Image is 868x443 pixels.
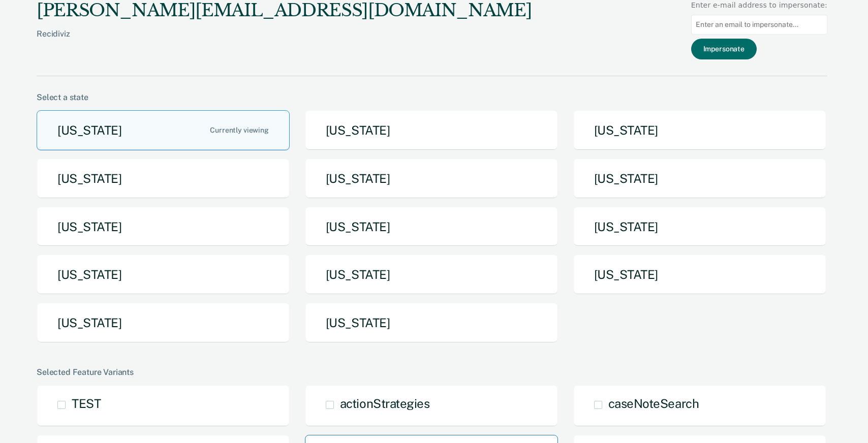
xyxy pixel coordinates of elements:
span: caseNoteSearch [608,396,699,410]
span: actionStrategies [340,396,429,410]
button: [US_STATE] [305,303,558,343]
button: [US_STATE] [573,110,826,150]
button: [US_STATE] [305,207,558,247]
button: [US_STATE] [37,303,290,343]
input: Enter an email to impersonate... [691,15,827,35]
span: TEST [72,396,101,410]
div: Recidiviz [37,29,532,55]
button: [US_STATE] [305,110,558,150]
button: [US_STATE] [37,159,290,199]
button: [US_STATE] [573,255,826,295]
button: [US_STATE] [305,255,558,295]
div: Selected Feature Variants [37,367,827,377]
button: [US_STATE] [37,110,290,150]
button: [US_STATE] [573,207,826,247]
button: Impersonate [691,39,757,59]
button: [US_STATE] [573,159,826,199]
button: [US_STATE] [37,255,290,295]
button: [US_STATE] [37,207,290,247]
div: Select a state [37,92,827,102]
button: [US_STATE] [305,159,558,199]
